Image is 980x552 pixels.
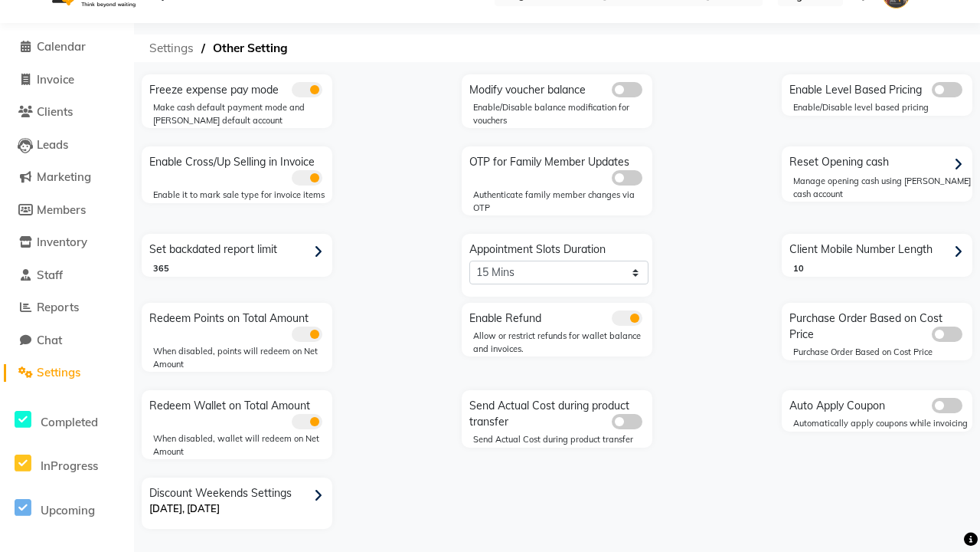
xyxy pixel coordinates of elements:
div: Send Actual Cost during product transfer [473,433,652,446]
div: Authenticate family member changes via OTP [473,189,652,214]
div: Reset Opening cash [786,150,972,175]
a: Calendar [4,38,130,56]
a: Marketing [4,169,130,186]
div: Enable Cross/Up Selling in Invoice [145,150,332,186]
div: Make cash default payment mode and [PERSON_NAME] default account [153,101,332,127]
div: Modify voucher balance [465,78,652,98]
div: Redeem Points on Total Amount [145,307,332,342]
span: Calendar [37,39,86,54]
a: Inventory [4,234,130,251]
div: Enable it to mark sale type for invoice items [153,189,332,202]
span: Chat [37,333,62,347]
span: Staff [37,268,63,282]
span: Marketing [37,169,91,184]
span: Reports [37,300,79,314]
div: Automatically apply coupons while invoicing [793,417,972,430]
div: Enable Level Based Pricing [786,78,972,98]
div: When disabled, points will redeem on Net Amount [153,345,332,370]
a: Chat [4,332,130,350]
a: Clients [4,103,130,121]
div: Auto Apply Coupon [786,394,972,414]
a: Members [4,202,130,219]
div: Discount Weekends Settings [145,481,332,529]
span: InProgress [41,458,98,473]
div: Send Actual Cost during product transfer [465,394,652,430]
div: Enable/Disable balance modification for vouchers [473,101,652,127]
div: Freeze expense pay mode [145,78,332,98]
span: Members [37,202,86,217]
span: Leads [37,137,68,152]
a: Reports [4,299,130,317]
div: Manage opening cash using [PERSON_NAME] cash account [793,175,972,200]
div: When disabled, wallet will redeem on Net Amount [153,432,332,458]
div: 10 [793,262,972,275]
div: Purchase Order Based on Cost Price [786,307,972,343]
span: Settings [37,365,80,379]
div: Enable Refund [465,307,652,327]
div: 365 [153,262,332,275]
span: Completed [41,415,98,429]
span: Inventory [37,235,87,249]
div: Purchase Order Based on Cost Price [793,346,972,359]
div: Appointment Slots Duration [465,238,652,284]
div: Enable/Disable level based pricing [793,101,972,114]
div: OTP for Family Member Updates [465,150,652,186]
div: Set backdated report limit [145,238,332,262]
span: Other Setting [205,34,296,62]
span: Settings [142,34,201,62]
div: Client Mobile Number Length [786,238,972,262]
a: Leads [4,136,130,154]
span: Invoice [37,72,74,87]
div: Allow or restrict refunds for wallet balance and invoices. [473,330,652,355]
span: Clients [37,104,73,119]
div: Redeem Wallet on Total Amount [145,394,332,429]
span: Upcoming [41,503,95,517]
a: Invoice [4,71,130,89]
a: Staff [4,267,130,284]
p: [DATE], [DATE] [149,501,328,517]
a: Settings [4,364,130,382]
